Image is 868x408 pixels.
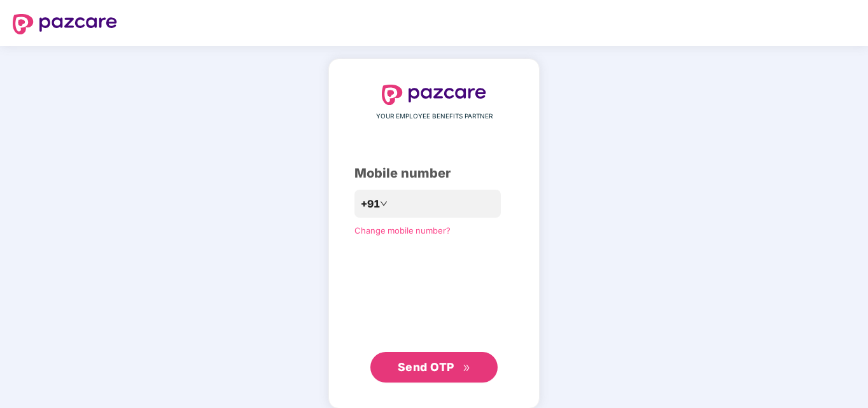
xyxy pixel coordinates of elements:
[354,164,514,183] div: Mobile number
[398,360,454,374] span: Send OTP
[380,200,388,208] span: down
[370,352,498,383] button: Send OTPdouble-right
[382,85,486,105] img: logo
[361,196,380,212] span: +91
[463,364,471,372] span: double-right
[13,14,117,34] img: logo
[376,111,493,122] span: YOUR EMPLOYEE BENEFITS PARTNER
[354,225,451,236] a: Change mobile number?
